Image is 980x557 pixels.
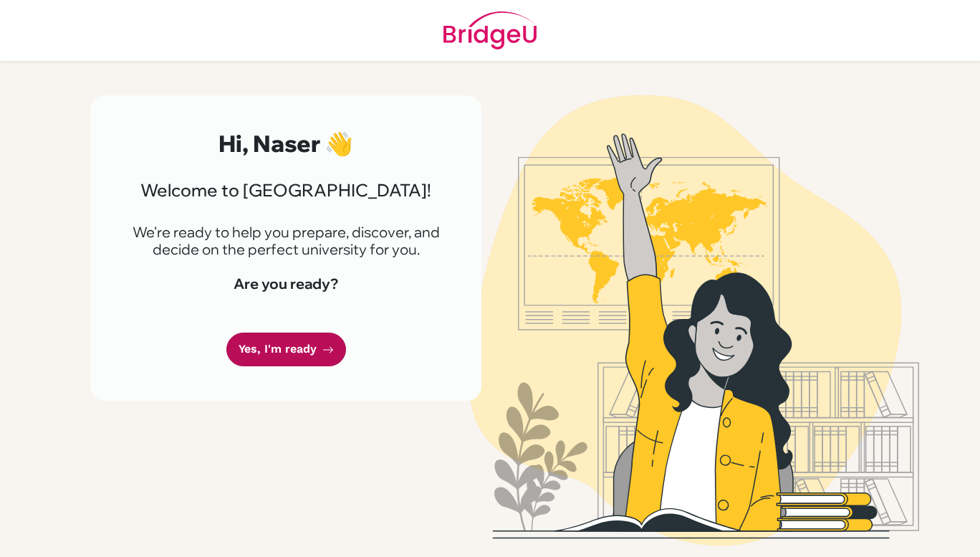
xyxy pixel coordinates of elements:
h2: Hi, Naser 👋 [125,130,447,157]
a: Yes, I'm ready [226,333,346,366]
p: We're ready to help you prepare, discover, and decide on the perfect university for you. [125,224,447,258]
h4: Are you ready? [125,275,447,292]
h3: Welcome to [GEOGRAPHIC_DATA]! [125,180,447,201]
